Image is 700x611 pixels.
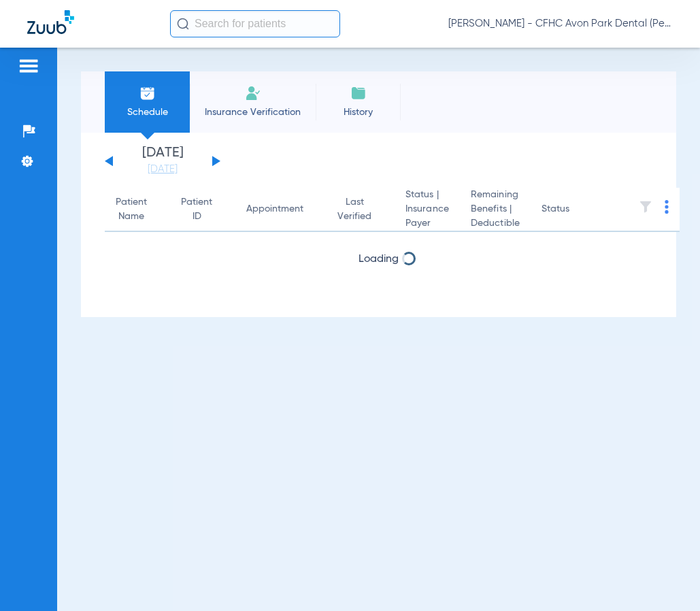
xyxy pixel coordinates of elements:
input: Search for patients [170,10,340,37]
img: group-dot-blue.svg [665,200,669,214]
img: Zuub Logo [27,10,74,34]
li: [DATE] [122,146,203,176]
th: Remaining Benefits | [460,188,531,232]
div: Appointment [246,202,303,216]
div: Patient Name [116,195,147,224]
span: Deductible [471,216,520,231]
img: Manual Insurance Verification [245,85,261,101]
img: hamburger-icon [18,58,39,74]
th: Status | [395,188,460,232]
div: Last Verified [337,195,371,224]
img: Search Icon [177,18,189,30]
div: Patient ID [181,195,224,224]
div: Last Verified [337,195,384,224]
a: [DATE] [122,163,203,176]
span: Insurance Payer [405,202,449,231]
span: History [326,105,390,119]
div: Patient ID [181,195,212,224]
span: Insurance Verification [200,105,305,119]
div: Patient Name [116,195,159,224]
span: Schedule [115,105,180,119]
img: History [350,85,367,101]
div: Appointment [246,202,316,216]
span: [PERSON_NAME] - CFHC Avon Park Dental (Peds) [448,17,673,31]
th: Status [531,188,622,232]
img: filter.svg [639,200,652,214]
img: Schedule [139,85,156,101]
span: Loading [359,254,399,265]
